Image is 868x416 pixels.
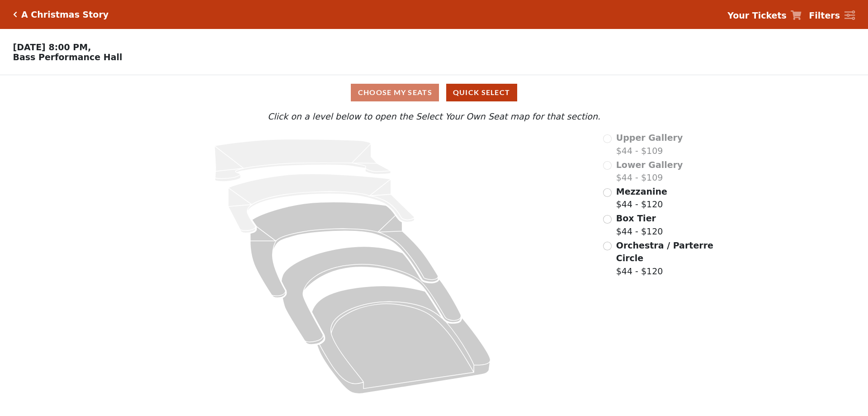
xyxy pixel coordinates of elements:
span: Box Tier [616,213,656,223]
path: Orchestra / Parterre Circle - Seats Available: 149 [312,286,491,394]
span: Mezzanine [616,186,667,196]
h5: A Christmas Story [21,10,108,20]
label: $44 - $109 [616,131,683,157]
strong: Your Tickets [727,10,787,20]
a: Your Tickets [727,9,802,22]
p: Click on a level below to open the Select Your Own Seat map for that section. [115,110,753,123]
a: Filters [809,9,855,22]
button: Quick Select [446,84,517,101]
label: $44 - $120 [616,239,715,278]
path: Lower Gallery - Seats Available: 0 [228,174,415,233]
span: Orchestra / Parterre Circle [616,240,713,263]
label: $44 - $120 [616,185,667,211]
label: $44 - $109 [616,158,683,184]
strong: Filters [809,10,840,20]
a: Click here to go back to filters [13,11,17,18]
path: Upper Gallery - Seats Available: 0 [215,139,391,182]
span: Upper Gallery [616,133,683,143]
label: $44 - $120 [616,212,663,238]
span: Lower Gallery [616,160,683,170]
